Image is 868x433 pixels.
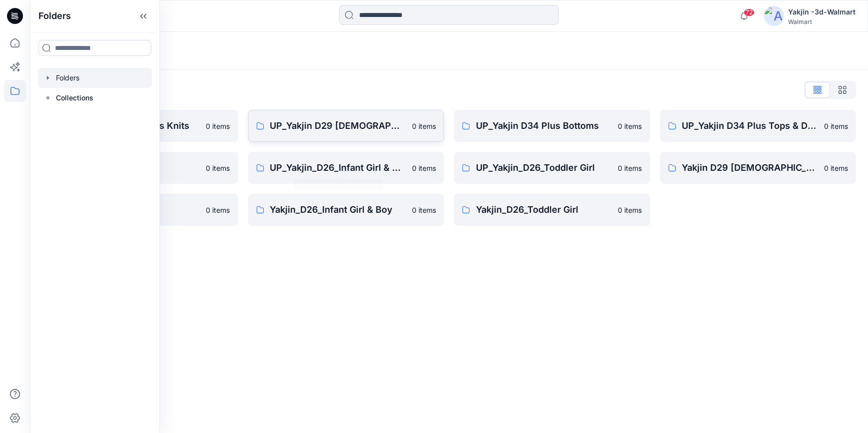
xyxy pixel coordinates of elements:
[788,18,856,25] div: Walmart
[682,161,819,175] p: Yakjin D29 [DEMOGRAPHIC_DATA] Sleepwear
[476,161,612,175] p: UP_Yakjin_D26_Toddler Girl
[476,203,612,217] p: Yakjin_D26_Toddler Girl
[206,163,230,173] p: 0 items
[206,121,230,131] p: 0 items
[618,121,642,131] p: 0 items
[248,110,444,142] a: UP_Yakjin D29 [DEMOGRAPHIC_DATA] Sleep0 items
[56,92,93,104] p: Collections
[618,163,642,173] p: 0 items
[476,119,612,133] p: UP_Yakjin D34 Plus Bottoms
[454,152,650,184] a: UP_Yakjin_D26_Toddler Girl0 items
[270,119,407,133] p: UP_Yakjin D29 [DEMOGRAPHIC_DATA] Sleep
[682,119,819,133] p: UP_Yakjin D34 Plus Tops & Dresses
[788,6,856,18] div: Yakjin -3d-Walmart
[764,6,784,26] img: avatar
[412,163,436,173] p: 0 items
[270,161,407,175] p: UP_Yakjin_D26_Infant Girl & Boy
[412,205,436,215] p: 0 items
[454,194,650,226] a: Yakjin_D26_Toddler Girl0 items
[824,121,848,131] p: 0 items
[454,110,650,142] a: UP_Yakjin D34 Plus Bottoms0 items
[660,110,857,142] a: UP_Yakjin D34 Plus Tops & Dresses0 items
[744,8,755,16] span: 72
[618,205,642,215] p: 0 items
[824,163,848,173] p: 0 items
[248,152,444,184] a: UP_Yakjin_D26_Infant Girl & Boy0 items
[206,205,230,215] p: 0 items
[248,194,444,226] a: Yakjin_D26_Infant Girl & Boy0 items
[412,121,436,131] p: 0 items
[660,152,857,184] a: Yakjin D29 [DEMOGRAPHIC_DATA] Sleepwear0 items
[270,203,407,217] p: Yakjin_D26_Infant Girl & Boy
